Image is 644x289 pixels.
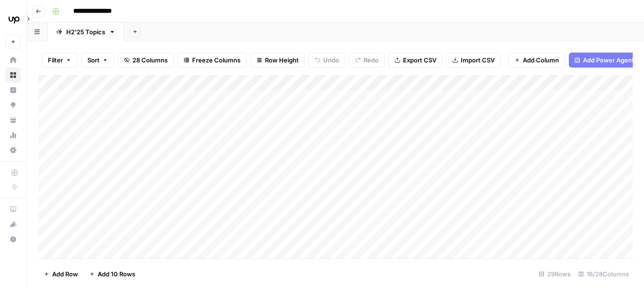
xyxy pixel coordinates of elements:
[364,55,379,65] span: Redo
[508,53,565,68] button: Add Column
[6,8,21,31] button: Workspace: Upwork
[323,55,339,65] span: Undo
[388,53,442,68] button: Export CSV
[6,202,21,217] a: AirOps Academy
[6,143,21,158] a: Settings
[6,217,21,232] button: What's new?
[403,55,436,65] span: Export CSV
[6,232,21,247] button: Help + Support
[446,53,501,68] button: Import CSV
[81,53,114,68] button: Sort
[309,53,345,68] button: Undo
[6,83,21,98] a: Insights
[98,269,135,279] span: Add 10 Rows
[178,53,247,68] button: Freeze Columns
[583,55,634,65] span: Add Power Agent
[6,217,20,231] div: What's new?
[132,55,168,65] span: 28 Columns
[192,55,241,65] span: Freeze Columns
[84,266,141,281] button: Add 10 Rows
[48,23,124,41] a: H2'25 Topics
[48,55,63,65] span: Filter
[118,53,174,68] button: 28 Columns
[6,98,21,113] a: Opportunities
[87,55,100,65] span: Sort
[569,53,640,68] button: Add Power Agent
[250,53,305,68] button: Row Height
[6,53,21,68] a: Home
[66,27,105,37] div: H2'25 Topics
[6,128,21,143] a: Usage
[265,55,299,65] span: Row Height
[42,53,78,68] button: Filter
[52,269,78,279] span: Add Row
[523,55,559,65] span: Add Column
[6,68,21,83] a: Browse
[461,55,495,65] span: Import CSV
[6,113,21,128] a: Your Data
[574,266,633,281] div: 18/28 Columns
[6,11,23,28] img: Upwork Logo
[535,266,574,281] div: 29 Rows
[349,53,385,68] button: Redo
[38,266,84,281] button: Add Row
